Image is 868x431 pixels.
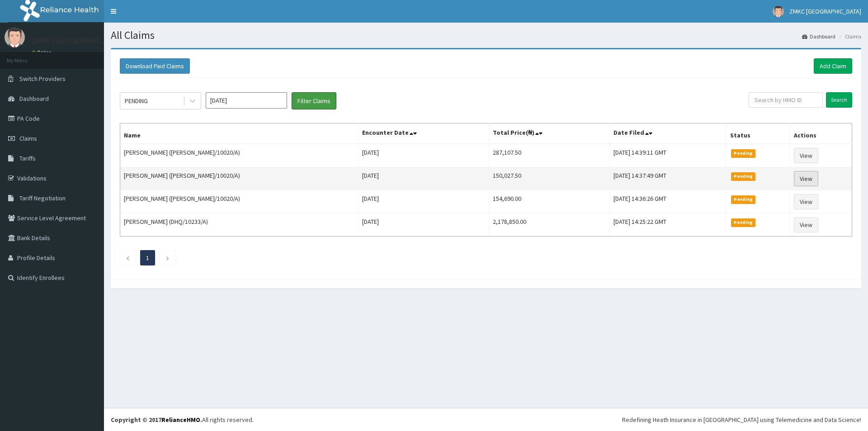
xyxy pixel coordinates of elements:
[610,213,726,237] td: [DATE] 14:25:22 GMT
[292,92,336,109] button: Filter Claims
[120,58,190,74] button: Download Paid Claims
[120,167,359,190] td: [PERSON_NAME] ([PERSON_NAME]/10020/A)
[19,95,49,103] span: Dashboard
[610,144,726,167] td: [DATE] 14:39:11 GMT
[359,123,489,144] th: Encounter Date
[489,213,609,237] td: 2,178,850.00
[165,254,170,262] a: Next page
[489,190,609,213] td: 154,690.00
[146,254,149,262] a: Page 1 is your current page
[790,123,852,144] th: Actions
[610,190,726,213] td: [DATE] 14:36:26 GMT
[726,123,790,144] th: Status
[789,7,861,15] span: ZMKC [GEOGRAPHIC_DATA]
[120,123,359,144] th: Name
[489,123,609,144] th: Total Price(₦)
[826,92,852,108] input: Search
[19,75,66,83] span: Switch Providers
[120,190,359,213] td: [PERSON_NAME] ([PERSON_NAME]/10020/A)
[19,154,36,162] span: Tariffs
[489,167,609,190] td: 150,027.50
[32,49,53,56] a: Online
[359,144,489,167] td: [DATE]
[622,415,861,424] div: Redefining Heath Insurance in [GEOGRAPHIC_DATA] using Telemedicine and Data Science!
[731,218,756,227] span: Pending
[5,27,25,47] img: User Image
[32,37,127,45] p: ZMKC [GEOGRAPHIC_DATA]
[836,33,861,40] li: Claims
[794,194,818,209] a: View
[794,171,818,186] a: View
[794,217,818,232] a: View
[773,6,784,17] img: User Image
[359,213,489,237] td: [DATE]
[19,134,37,142] span: Claims
[19,194,66,202] span: Tariff Negotiation
[120,144,359,167] td: [PERSON_NAME] ([PERSON_NAME]/10020/A)
[610,167,726,190] td: [DATE] 14:37:49 GMT
[104,408,868,431] footer: All rights reserved.
[731,149,756,157] span: Pending
[111,29,861,41] h1: All Claims
[489,144,609,167] td: 287,107.50
[206,92,287,109] input: Select Month and Year
[731,172,756,180] span: Pending
[359,167,489,190] td: [DATE]
[111,416,202,424] strong: Copyright © 2017 .
[359,190,489,213] td: [DATE]
[802,33,835,40] a: Dashboard
[794,148,818,163] a: View
[120,213,359,237] td: [PERSON_NAME] (DHQ/10233/A)
[731,195,756,204] span: Pending
[125,96,148,105] div: PENDING
[161,416,200,424] a: RelianceHMO
[814,58,852,74] a: Add Claim
[126,254,130,262] a: Previous page
[610,123,726,144] th: Date Filed
[749,92,823,108] input: Search by HMO ID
